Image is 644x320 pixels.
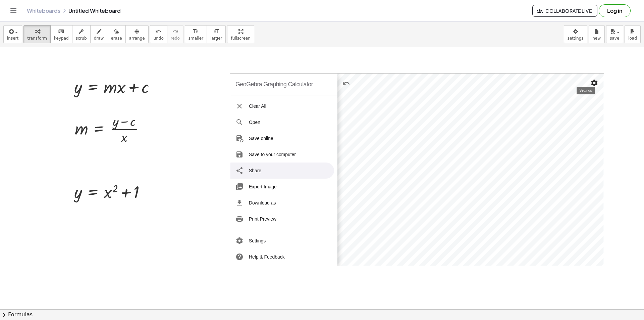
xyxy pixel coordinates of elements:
span: load [628,36,637,41]
span: undo [154,36,164,41]
span: scrub [76,36,87,41]
i: format_size [193,28,199,36]
i: undo [155,28,162,36]
button: Undo [340,77,352,89]
button: fullscreen [227,25,254,43]
button: format_sizesmaller [185,25,207,43]
span: draw [94,36,104,41]
li: Help & Feedback [230,249,334,265]
span: new [592,36,601,41]
li: Save online [230,130,334,146]
img: svg+xml;base64,PHN2ZyB4bWxucz0iaHR0cDovL3d3dy53My5vcmcvMjAwMC9zdmciIHdpZHRoPSIyNCIgaGVpZ2h0PSIyNC... [235,167,244,175]
img: svg+xml;base64,PHN2ZyB4bWxucz0iaHR0cDovL3d3dy53My5vcmcvMjAwMC9zdmciIHdpZHRoPSIyNCIgaGVpZ2h0PSIyNC... [235,183,244,191]
img: svg+xml;base64,PHN2ZyB4bWxucz0iaHR0cDovL3d3dy53My5vcmcvMjAwMC9zdmciIGhlaWdodD0iMjQiIHZpZXdCb3g9Ij... [235,253,244,261]
button: Settings [588,77,600,89]
button: load [625,25,641,43]
button: Log in [599,4,631,17]
button: draw [90,25,108,43]
i: keyboard [58,28,64,36]
button: insert [3,25,22,43]
li: Open [230,114,334,130]
li: Share [230,163,334,179]
button: undoundo [150,25,167,43]
span: fullscreen [231,36,250,41]
img: svg+xml;base64,PHN2ZyB4bWxucz0iaHR0cDovL3d3dy53My5vcmcvMjAwMC9zdmciIHdpZHRoPSIyNCIgaGVpZ2h0PSIyNC... [235,237,244,245]
button: Toggle navigation [8,5,19,16]
img: svg+xml;base64,PHN2ZyB4bWxucz0iaHR0cDovL3d3dy53My5vcmcvMjAwMC9zdmciIHdpZHRoPSIyNCIgaGVpZ2h0PSIyNC... [235,215,244,223]
img: svg+xml;base64,PHN2ZyB4bWxucz0iaHR0cDovL3d3dy53My5vcmcvMjAwMC9zdmciIHhtbG5zOnhsaW5rPSJodHRwOi8vd3... [235,134,244,142]
li: Save to your computer [230,146,334,163]
img: svg+xml;base64,PHN2ZyB4bWxucz0iaHR0cDovL3d3dy53My5vcmcvMjAwMC9zdmciIHdpZHRoPSIyNCIgaGVpZ2h0PSIyNC... [235,118,244,126]
span: save [610,36,619,41]
img: svg+xml;base64,PHN2ZyB4bWxucz0iaHR0cDovL3d3dy53My5vcmcvMjAwMC9zdmciIHdpZHRoPSIyNCIgaGVpZ2h0PSIyNC... [235,102,244,110]
span: Collaborate Live [538,8,592,14]
span: smaller [189,36,203,41]
button: arrange [125,25,149,43]
a: Whiteboards [27,7,60,14]
span: redo [171,36,180,41]
li: Print Preview [230,211,334,227]
li: Download as [230,195,334,211]
div: GeoGebra Graphing Calculator [235,74,313,95]
img: svg+xml;base64,PHN2ZyB4bWxucz0iaHR0cDovL3d3dy53My5vcmcvMjAwMC9zdmciIHdpZHRoPSIyNCIgaGVpZ2h0PSIyNC... [235,150,244,158]
button: save [606,25,623,43]
button: new [589,25,605,43]
li: Export Image [230,179,334,195]
span: arrange [129,36,145,41]
i: redo [172,28,178,36]
div: Graphing Calculator [230,73,604,266]
span: keypad [54,36,69,41]
span: insert [7,36,18,41]
button: settings [564,25,587,43]
button: redoredo [167,25,183,43]
span: transform [27,36,47,41]
img: svg+xml;base64,PHN2ZyB4bWxucz0iaHR0cDovL3d3dy53My5vcmcvMjAwMC9zdmciIHdpZHRoPSIyNCIgaGVpZ2h0PSIyNC... [235,199,244,207]
button: format_sizelarger [207,25,226,43]
i: format_size [213,28,219,36]
span: settings [568,36,584,41]
canvas: Graphics View 1 [334,74,604,266]
button: scrub [72,25,91,43]
button: keyboardkeypad [50,25,72,43]
span: erase [111,36,122,41]
button: transform [23,25,51,43]
button: Collaborate Live [532,5,597,17]
li: Settings [230,233,334,249]
span: larger [210,36,222,41]
button: erase [107,25,125,43]
li: Clear All [230,98,334,114]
